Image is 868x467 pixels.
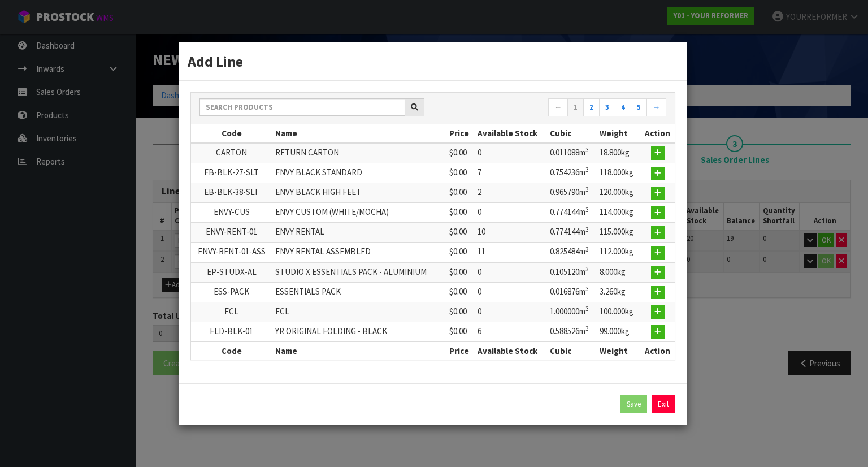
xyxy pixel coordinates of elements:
td: $0.00 [446,322,475,341]
sup: 3 [585,166,589,174]
td: 6 [475,322,547,341]
td: 7 [475,163,547,183]
th: Action [640,341,675,360]
td: $0.00 [446,183,475,203]
sup: 3 [585,265,589,273]
td: 112.000kg [597,243,641,262]
a: Exit [652,395,675,413]
td: 100.000kg [597,302,641,322]
td: 1.000000m [547,302,596,322]
td: 115.000kg [597,223,641,243]
td: $0.00 [446,302,475,322]
td: 3.260kg [597,282,641,302]
th: Cubic [547,341,596,360]
button: Save [620,395,647,413]
td: ESSENTIALS PACK [272,282,446,302]
sup: 3 [585,285,589,293]
sup: 3 [585,305,589,313]
td: 0.965790m [547,183,596,203]
td: EP-STUDX-AL [191,262,272,282]
a: 4 [615,98,631,116]
td: FCL [191,302,272,322]
td: ENVY RENTAL [272,223,446,243]
td: ENVY-CUS [191,203,272,223]
td: ENVY-RENT-01-ASS [191,243,272,262]
sup: 3 [585,226,589,233]
sup: 3 [585,146,589,154]
td: ESS-PACK [191,282,272,302]
th: Name [272,341,446,360]
td: $0.00 [446,143,475,163]
td: $0.00 [446,223,475,243]
sup: 3 [585,325,589,332]
td: 0 [475,282,547,302]
sup: 3 [585,206,589,214]
nav: Page navigation [441,98,666,118]
td: ENVY RENTAL ASSEMBLED [272,243,446,262]
td: 8.000kg [597,262,641,282]
td: 0.588526m [547,322,596,341]
td: 0.011088m [547,143,596,163]
td: 99.000kg [597,322,641,341]
td: YR ORIGINAL FOLDING - BLACK [272,322,446,341]
td: RETURN CARTON [272,143,446,163]
td: EB-BLK-27-SLT [191,163,272,183]
th: Price [446,124,475,142]
a: 2 [583,98,600,116]
td: ENVY BLACK HIGH FEET [272,183,446,203]
td: 11 [475,243,547,262]
td: 0.825484m [547,243,596,262]
td: $0.00 [446,262,475,282]
td: CARTON [191,143,272,163]
td: 120.000kg [597,183,641,203]
sup: 3 [585,185,589,193]
a: 5 [631,98,647,116]
td: $0.00 [446,243,475,262]
th: Available Stock [475,341,547,360]
td: 0 [475,203,547,223]
td: 0.754236m [547,163,596,183]
td: 18.800kg [597,143,641,163]
th: Weight [597,341,641,360]
a: ← [548,98,568,116]
td: 0.105120m [547,262,596,282]
th: Code [191,124,272,142]
a: → [646,98,666,116]
input: Search products [199,98,405,116]
sup: 3 [585,245,589,253]
th: Name [272,124,446,142]
td: 10 [475,223,547,243]
td: FCL [272,302,446,322]
td: 0 [475,302,547,322]
td: 118.000kg [597,163,641,183]
td: 0.016876m [547,282,596,302]
td: 0.774144m [547,223,596,243]
td: FLD-BLK-01 [191,322,272,341]
td: $0.00 [446,163,475,183]
th: Weight [597,124,641,142]
th: Available Stock [475,124,547,142]
td: $0.00 [446,203,475,223]
td: ENVY CUSTOM (WHITE/MOCHA) [272,203,446,223]
h3: Add Line [188,51,678,72]
th: Code [191,341,272,360]
td: 0.774144m [547,203,596,223]
a: 1 [567,98,584,116]
td: 0 [475,143,547,163]
a: 3 [599,98,615,116]
td: ENVY-RENT-01 [191,223,272,243]
td: ENVY BLACK STANDARD [272,163,446,183]
td: 114.000kg [597,203,641,223]
td: EB-BLK-38-SLT [191,183,272,203]
th: Cubic [547,124,596,142]
td: 2 [475,183,547,203]
th: Action [640,124,675,142]
td: 0 [475,262,547,282]
th: Price [446,341,475,360]
td: $0.00 [446,282,475,302]
td: STUDIO X ESSENTIALS PACK - ALUMINIUM [272,262,446,282]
